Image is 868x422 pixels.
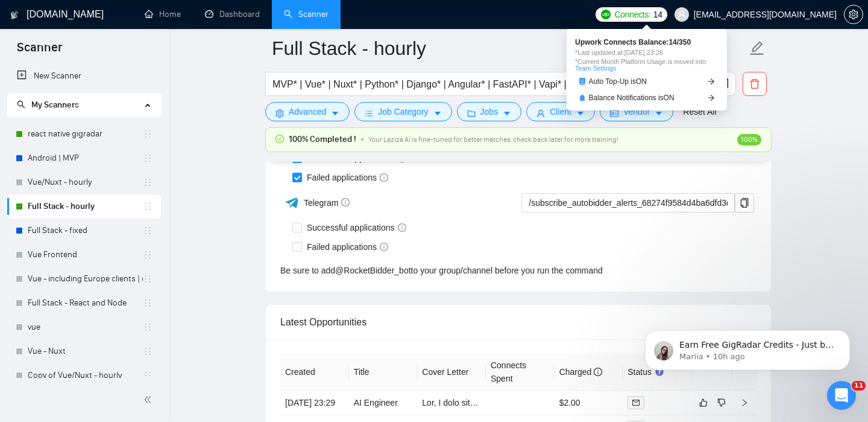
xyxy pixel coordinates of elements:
span: info-circle [341,198,350,206]
span: setting [844,10,863,19]
span: check-circle [275,135,284,143]
span: caret-down [655,109,663,118]
button: dislike [714,395,729,410]
img: ww3wtPAAAAAElFTkSuQmCC [285,195,300,210]
span: info-circle [380,243,388,251]
span: My Scanners [17,100,79,110]
a: Vue/Nuxt - hourly [28,170,143,194]
th: Status [623,354,691,391]
td: [DATE] 23:29 [280,391,349,415]
li: Copy of Vue/Nuxt - hourly [7,363,161,388]
span: holder [143,153,153,163]
a: Vue - Nuxt [28,339,143,363]
span: like [699,398,708,408]
span: search [17,100,25,109]
a: Vue Frontend [28,243,143,267]
span: Your Laziza AI is fine-tuned for better matches, check back later for more training! [368,135,618,144]
span: holder [143,129,153,139]
span: holder [143,177,153,187]
span: Failed applications [302,240,393,254]
span: bell [579,94,586,101]
span: Scanner [7,39,72,64]
span: holder [143,202,153,211]
span: caret-down [433,109,442,118]
span: holder [143,298,153,308]
span: Vendor [623,105,650,118]
span: Jobs [480,105,498,118]
li: Vue Frontend [7,243,161,267]
button: like [696,395,711,410]
span: Telegram [304,198,350,208]
th: Cover Letter [417,354,486,391]
span: Successful applications [302,221,411,234]
span: Auto Top-Up is ON [589,78,647,85]
span: arrow-right [708,78,715,85]
th: Title [349,354,418,391]
a: react native gigradar [28,122,143,146]
a: robotAuto Top-Up isONarrow-right [575,75,719,88]
a: Full Stack - React and Node [28,291,143,315]
span: caret-down [576,109,585,118]
iframe: Intercom live chat [827,381,856,410]
a: Android | MVP [28,146,143,170]
span: Balance Notifications is ON [589,94,675,101]
th: Connects Spent [486,354,555,391]
iframe: Intercom notifications message [627,305,868,389]
span: user [678,10,686,19]
td: AI Engineer [349,391,418,415]
a: bellBalance Notifications isONarrow-right [575,91,719,104]
button: userClientcaret-down [526,102,595,121]
input: Scanner name... [272,33,747,63]
a: dashboardDashboard [205,9,260,19]
span: Client [550,105,571,118]
span: 14 [653,8,662,21]
button: settingAdvancedcaret-down [265,102,350,121]
span: 11 [852,381,866,391]
span: Job Category [378,105,428,118]
a: Reset All [683,105,716,118]
a: AI Engineer [354,398,398,408]
span: *Current Month Platform Usage is moved into [575,59,719,72]
button: barsJob Categorycaret-down [354,102,451,121]
button: folderJobscaret-down [457,102,522,121]
div: Latest Opportunities [280,305,756,339]
img: upwork-logo.png [601,10,611,19]
span: caret-down [331,109,339,118]
span: delete [743,78,766,89]
div: Be sure to add to your group/channel before you run the command [280,264,756,277]
span: holder [143,322,153,332]
a: Full Stack - fixed [28,219,143,243]
span: holder [143,347,153,356]
li: Vue/Nuxt - hourly [7,170,161,194]
span: arrow-right [708,94,715,101]
button: copy [735,193,754,213]
span: setting [275,109,284,118]
a: Full Stack - hourly [28,194,143,219]
span: robot [579,78,586,85]
span: edit [749,40,765,56]
span: info-circle [380,173,388,182]
span: Failed applications [302,171,393,184]
a: Team Settings [575,64,616,71]
span: double-left [143,394,156,406]
span: copy [735,198,753,208]
li: Vue - Nuxt [7,339,161,363]
a: vue [28,315,143,339]
a: searchScanner [284,9,329,19]
span: Connects: [614,8,650,21]
span: folder [467,109,476,118]
span: info-circle [594,368,602,376]
span: bars [365,109,373,118]
a: @RocketBidder_bot [335,264,411,277]
li: Full Stack - React and Node [7,291,161,315]
a: New Scanner [17,64,151,88]
span: idcard [610,109,618,118]
span: 100% [737,134,761,145]
span: user [536,109,545,118]
button: delete [743,72,767,96]
li: New Scanner [7,64,161,88]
